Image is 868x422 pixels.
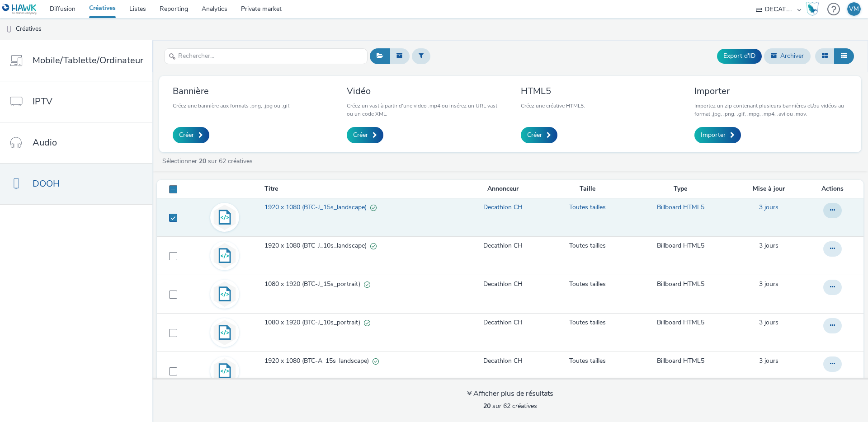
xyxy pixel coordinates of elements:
[347,127,383,143] a: Créer
[521,85,585,97] h3: HTML5
[212,319,238,346] img: code.svg
[33,177,60,190] span: DOOH
[483,203,523,212] a: Decathlon CH
[483,356,523,366] a: Decathlon CH
[212,281,238,307] img: code.svg
[717,49,762,63] button: Export d'ID
[805,180,863,198] th: Actions
[5,25,14,34] img: dooh
[264,203,370,212] span: 1920 x 1080 (BTC-J_15s_landscape)
[657,318,704,327] a: Billboard HTML5
[834,48,854,64] button: Liste
[759,318,778,327] span: 3 jours
[212,243,238,269] img: code.svg
[2,4,37,15] img: undefined Logo
[370,203,377,212] div: Valide
[199,157,206,165] strong: 20
[657,356,704,366] a: Billboard HTML5
[694,127,741,143] a: Importer
[657,203,704,212] a: Billboard HTML5
[483,402,537,410] span: sur 62 créatives
[806,2,823,16] a: Hawk Academy
[657,280,704,289] a: Billboard HTML5
[173,85,291,97] h3: Bannière
[33,54,143,67] span: Mobile/Tablette/Ordinateur
[569,280,606,289] a: Toutes tailles
[173,127,209,143] a: Créer
[849,2,859,16] div: VM
[694,102,848,118] p: Importez un zip contenant plusieurs bannières et/ou vidéos au format .jpg, .png, .gif, .mpg, .mp4...
[264,318,458,332] a: 1080 x 1920 (BTC-J_10s_portrait)Valide
[569,241,606,250] a: Toutes tailles
[547,180,628,198] th: Taille
[733,180,805,198] th: Mise à jour
[264,180,459,198] th: Titre
[264,241,458,255] a: 1920 x 1080 (BTC-J_10s_landscape)Valide
[483,280,523,289] a: Decathlon CH
[764,48,811,64] button: Archiver
[569,203,606,212] a: Toutes tailles
[373,356,379,366] div: Valide
[212,358,238,384] img: code.svg
[353,131,368,140] span: Créer
[759,203,778,211] span: 3 jours
[483,318,523,327] a: Decathlon CH
[33,95,52,108] span: IPTV
[694,85,848,97] h3: Importer
[347,102,500,118] p: Créez un vast à partir d'une video .mp4 ou insérez un URL vast ou un code XML.
[264,356,458,370] a: 1920 x 1080 (BTC-A_15s_landscape)Valide
[164,48,368,64] input: Rechercher...
[569,318,606,327] a: Toutes tailles
[179,131,194,140] span: Créer
[364,318,370,328] div: Valide
[806,2,819,16] img: Hawk Academy
[264,203,458,216] a: 1920 x 1080 (BTC-J_15s_landscape)Valide
[459,180,547,198] th: Annonceur
[701,131,726,140] span: Importer
[759,280,778,289] a: 29 août 2025, 16:30
[759,356,778,366] a: 29 août 2025, 16:29
[483,241,523,250] a: Decathlon CH
[212,204,238,230] img: code.svg
[815,48,835,64] button: Grille
[569,356,606,366] a: Toutes tailles
[759,356,778,365] span: 3 jours
[759,280,778,288] span: 3 jours
[759,241,778,250] a: 29 août 2025, 16:30
[33,136,57,149] span: Audio
[467,389,553,399] div: Afficher plus de résultats
[264,241,370,250] span: 1920 x 1080 (BTC-J_10s_landscape)
[759,318,778,327] a: 29 août 2025, 16:29
[161,157,256,165] a: Sélectionner sur 62 créatives
[347,85,500,97] h3: Vidéo
[364,280,370,289] div: Valide
[628,180,733,198] th: Type
[264,280,364,289] span: 1080 x 1920 (BTC-J_15s_portrait)
[759,203,778,212] a: 29 août 2025, 16:31
[173,102,291,110] p: Créez une bannière aux formats .png, .jpg ou .gif.
[527,131,542,140] span: Créer
[521,127,557,143] a: Créer
[264,280,458,293] a: 1080 x 1920 (BTC-J_15s_portrait)Valide
[264,318,364,327] span: 1080 x 1920 (BTC-J_10s_portrait)
[521,102,585,110] p: Créez une créative HTML5.
[759,241,778,250] span: 3 jours
[657,241,704,250] a: Billboard HTML5
[483,402,491,410] strong: 20
[264,356,373,366] span: 1920 x 1080 (BTC-A_15s_landscape)
[370,241,377,251] div: Valide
